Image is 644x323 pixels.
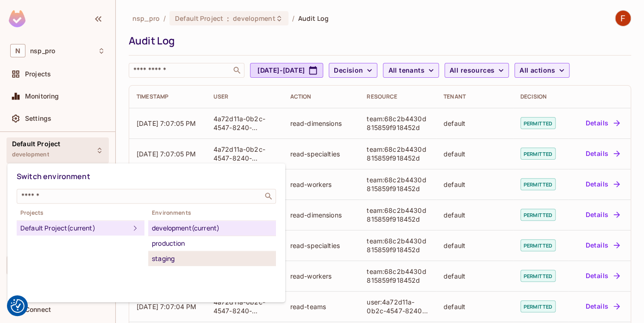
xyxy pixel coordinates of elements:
span: Switch environment [17,171,90,181]
div: development (current) [152,223,272,234]
span: Environments [148,209,276,217]
button: Consent Preferences [11,299,25,313]
div: Default Project (current) [20,223,130,234]
div: staging [152,253,272,264]
img: Revisit consent button [11,299,25,313]
div: production [152,238,272,249]
span: Projects [17,209,144,217]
